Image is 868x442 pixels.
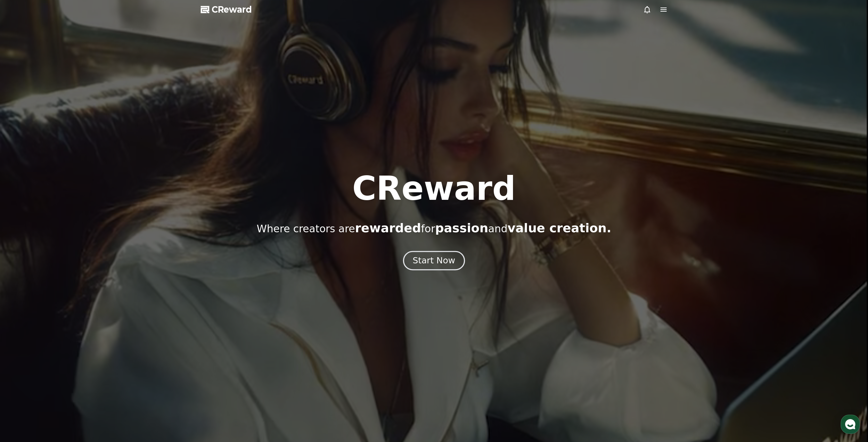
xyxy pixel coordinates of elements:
[201,4,252,15] a: CReward
[413,255,455,266] div: Start Now
[101,227,118,232] span: Settings
[403,251,465,271] button: Start Now
[352,172,516,205] h1: CReward
[88,217,131,234] a: Settings
[257,221,611,235] p: Where creators are for and
[355,221,421,235] span: rewarded
[212,4,252,15] span: CReward
[404,258,464,265] a: Start Now
[508,221,611,235] span: value creation.
[57,227,77,233] span: Messages
[17,227,29,232] span: Home
[435,221,488,235] span: passion
[2,217,45,234] a: Home
[45,217,88,234] a: Messages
